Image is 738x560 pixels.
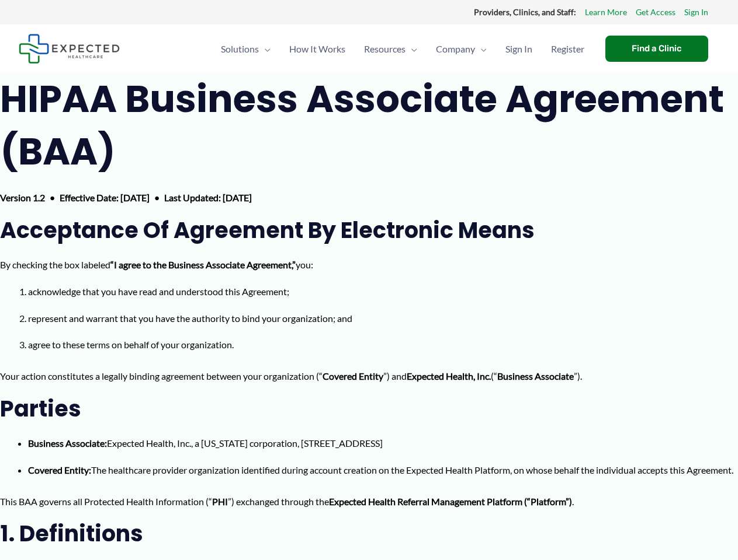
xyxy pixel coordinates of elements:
[280,29,355,69] a: How It Works
[551,29,584,69] span: Register
[407,370,491,381] b: Expected Health, Inc.
[19,34,120,64] img: Expected Healthcare Logo - side, dark font, small
[474,7,576,17] strong: Providers, Clinics, and Staff:
[110,259,296,270] b: “I agree to the Business Associate Agreement,”
[585,5,627,20] a: Learn More
[28,336,738,353] li: agree to these terms on behalf of your organization.
[496,29,542,69] a: Sign In
[28,310,738,327] li: represent and warrant that you have the authority to bind your organization; and
[28,461,738,479] li: The healthcare provider organization identified during account creation on the Expected Health Pl...
[684,5,708,20] a: Sign In
[475,29,487,69] span: Menu Toggle
[406,29,417,69] span: Menu Toggle
[259,29,271,69] span: Menu Toggle
[605,36,708,62] a: Find a Clinic
[28,435,738,452] li: Expected Health, Inc., a [US_STATE] corporation, [STREET_ADDRESS]
[497,370,574,381] b: Business Associate
[355,29,427,69] a: ResourcesMenu Toggle
[28,464,91,475] b: Covered Entity:
[289,29,345,69] span: How It Works
[329,496,572,507] b: Expected Health Referral Management Platform (“Platform”)
[427,29,496,69] a: CompanyMenu Toggle
[212,496,228,507] b: PHI
[436,29,475,69] span: Company
[636,5,675,20] a: Get Access
[323,370,383,381] b: Covered Entity
[221,29,259,69] span: Solutions
[212,29,594,69] nav: Primary Site Navigation
[28,437,107,449] b: Business Associate:
[505,29,532,69] span: Sign In
[364,29,406,69] span: Resources
[212,29,280,69] a: SolutionsMenu Toggle
[542,29,594,69] a: Register
[28,283,738,300] li: acknowledge that you have read and understood this Agreement;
